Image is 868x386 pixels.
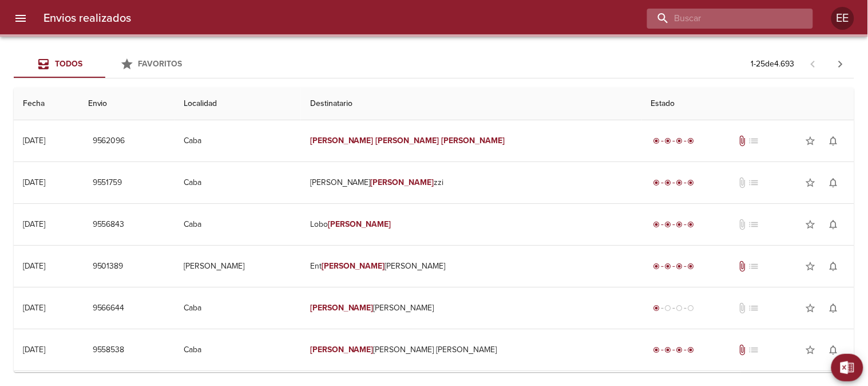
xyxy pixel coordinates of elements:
span: radio_button_checked [676,263,683,270]
span: Tiene documentos adjuntos [736,344,748,356]
span: radio_button_checked [653,137,660,144]
button: Exportar Excel [831,354,863,381]
span: notifications_none [828,135,839,147]
span: radio_button_checked [653,221,660,228]
span: radio_button_checked [653,179,660,186]
span: radio_button_checked [665,137,672,144]
span: Tiene documentos adjuntos [736,261,748,272]
span: radio_button_checked [676,221,683,228]
button: 9566644 [88,298,129,319]
div: [DATE] [23,345,45,355]
span: star_border [805,302,817,314]
div: Abrir información de usuario [831,7,854,30]
em: [PERSON_NAME] [328,219,391,229]
td: [PERSON_NAME] zzi [301,162,642,203]
th: Fecha [14,88,79,120]
span: radio_button_checked [688,179,695,186]
span: Tiene documentos adjuntos [736,135,748,147]
button: 9556843 [88,214,129,235]
span: No tiene pedido asociado [748,261,759,272]
div: Tabs Envios [14,50,197,78]
span: notifications_none [828,261,839,272]
div: [DATE] [23,136,45,145]
button: Agregar a favoritos [799,129,822,152]
span: radio_button_checked [688,346,695,353]
span: Todos [55,59,82,69]
span: No tiene pedido asociado [748,135,759,147]
span: notifications_none [828,344,839,356]
span: radio_button_unchecked [688,305,695,312]
td: Caba [175,162,301,203]
th: Envio [79,88,175,120]
td: [PERSON_NAME] [175,246,301,287]
em: [PERSON_NAME] [310,303,374,313]
span: radio_button_checked [688,263,695,270]
span: radio_button_checked [665,221,672,228]
span: Pagina anterior [799,58,827,69]
button: Activar notificaciones [822,255,845,278]
div: Entregado [651,177,697,188]
div: Entregado [651,135,697,147]
span: radio_button_checked [676,179,683,186]
span: No tiene pedido asociado [748,177,759,188]
th: Estado [642,88,854,120]
button: Activar notificaciones [822,129,845,152]
em: [PERSON_NAME] [322,261,385,271]
div: [DATE] [23,178,45,187]
div: [DATE] [23,303,45,313]
span: No tiene pedido asociado [748,344,759,356]
span: 9558538 [93,343,125,357]
td: Caba [175,329,301,371]
em: [PERSON_NAME] [442,136,505,145]
span: radio_button_checked [676,346,683,353]
span: No tiene documentos adjuntos [736,219,748,230]
span: radio_button_checked [665,346,672,353]
div: EE [831,7,854,30]
span: Favoritos [138,59,183,69]
span: notifications_none [828,177,839,188]
button: 9558538 [88,340,129,361]
span: star_border [805,177,817,188]
span: No tiene documentos adjuntos [736,302,748,314]
em: [PERSON_NAME] [376,136,439,145]
div: Entregado [651,344,697,356]
button: Agregar a favoritos [799,297,822,320]
button: Activar notificaciones [822,171,845,194]
div: Entregado [651,219,697,230]
button: Agregar a favoritos [799,255,822,278]
span: No tiene pedido asociado [748,219,759,230]
span: radio_button_checked [688,137,695,144]
button: Activar notificaciones [822,338,845,361]
span: 9566644 [93,301,125,316]
button: 9562096 [88,131,130,152]
span: radio_button_checked [665,263,672,270]
td: [PERSON_NAME] [301,287,642,329]
td: Caba [175,204,301,245]
span: notifications_none [828,219,839,230]
button: 9501389 [88,256,128,277]
span: No tiene documentos adjuntos [736,177,748,188]
span: star_border [805,219,817,230]
span: radio_button_checked [665,179,672,186]
input: buscar [647,9,794,29]
div: Generado [651,302,697,314]
span: 9551759 [93,176,122,190]
h6: Envios realizados [43,9,131,27]
p: 1 - 25 de 4.693 [751,58,795,70]
span: radio_button_checked [676,137,683,144]
button: Agregar a favoritos [799,338,822,361]
div: [DATE] [23,261,45,271]
span: radio_button_checked [653,263,660,270]
th: Destinatario [301,88,642,120]
button: Activar notificaciones [822,213,845,236]
span: notifications_none [828,302,839,314]
button: Agregar a favoritos [799,171,822,194]
div: Entregado [651,261,697,272]
span: star_border [805,135,817,147]
span: radio_button_unchecked [676,305,683,312]
em: [PERSON_NAME] [310,136,374,145]
td: Ent [PERSON_NAME] [301,246,642,287]
span: star_border [805,261,817,272]
span: star_border [805,344,817,356]
em: [PERSON_NAME] [310,345,374,355]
